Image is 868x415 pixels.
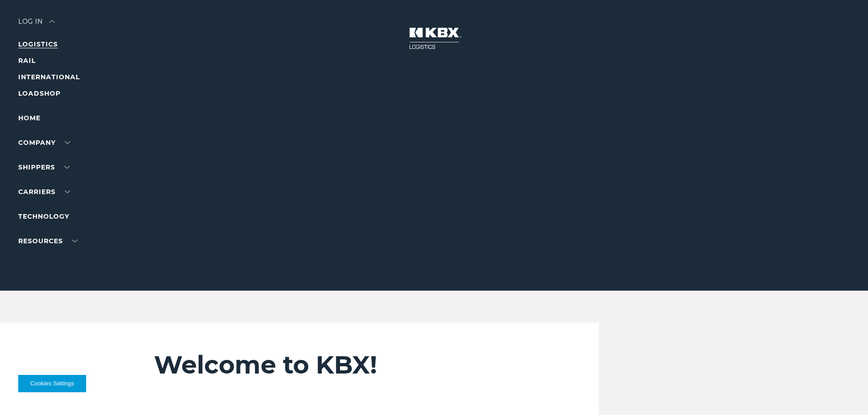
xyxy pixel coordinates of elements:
[154,350,544,380] h2: Welcome to KBX!
[18,138,70,147] a: Company
[18,56,36,65] a: RAIL
[18,212,69,220] a: Technology
[18,237,77,245] a: RESOURCES
[400,18,468,58] img: kbx logo
[18,73,80,81] a: INTERNATIONAL
[18,18,55,31] div: Log in
[18,375,86,392] button: Cookies Settings
[18,114,41,122] a: Home
[18,40,58,48] a: LOGISTICS
[18,163,70,171] a: SHIPPERS
[18,89,61,97] a: LOADSHOP
[18,188,70,196] a: Carriers
[49,20,55,23] img: arrow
